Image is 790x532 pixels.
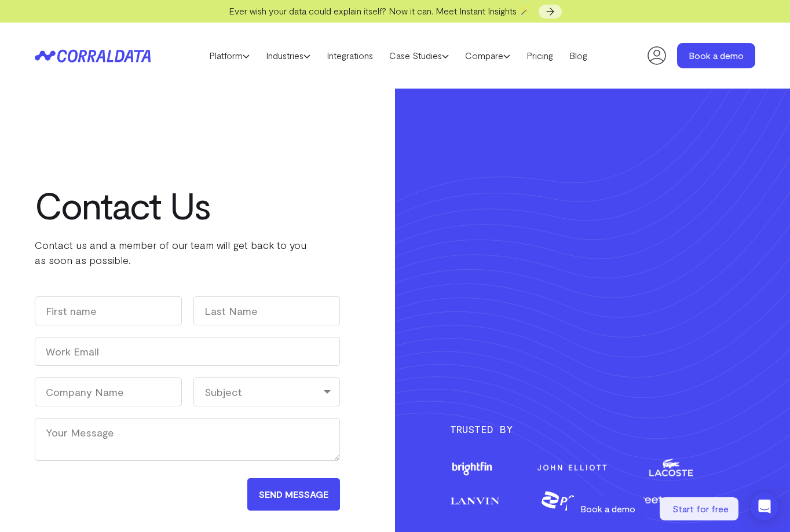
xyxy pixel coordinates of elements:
[450,421,755,437] h3: Trusted By
[35,296,182,325] input: First name
[457,47,518,64] a: Compare
[518,47,561,64] a: Pricing
[567,497,648,520] a: Book a demo
[381,47,457,64] a: Case Studies
[35,237,336,267] p: Contact us and a member of our team will get back to you as soon as possible.
[751,493,778,520] div: Open Intercom Messenger
[193,296,341,325] input: Last Name
[660,497,741,520] a: Start for free
[229,5,531,16] span: Ever wish your data could explain itself? Now it can. Meet Instant Insights 🪄
[247,478,340,511] input: Send Message
[258,47,319,64] a: Industries
[319,47,381,64] a: Integrations
[561,47,595,64] a: Blog
[35,377,182,406] input: Company Name
[201,47,258,64] a: Platform
[580,503,635,514] span: Book a demo
[677,43,755,68] a: Book a demo
[35,184,336,226] h1: Contact Us
[35,337,340,366] input: Work Email
[193,377,341,406] div: Subject
[672,503,729,514] span: Start for free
